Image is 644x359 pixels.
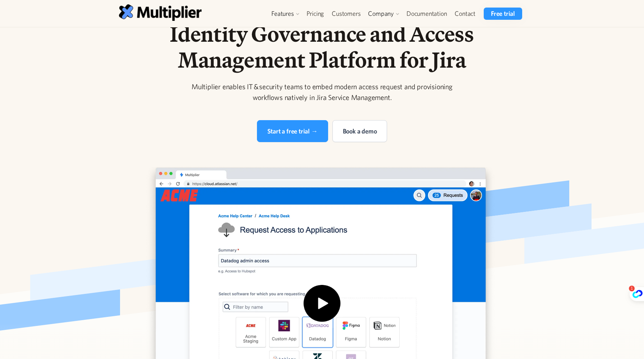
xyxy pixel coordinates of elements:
div: Features [271,9,294,18]
a: Customers [328,8,364,20]
img: Play icon [299,285,345,331]
a: Contact [451,8,479,20]
div: Company [364,8,402,20]
a: Free trial [484,8,522,20]
div: Start a free trial → [267,126,318,136]
div: Features [268,8,302,20]
h1: Identity Governance and Access Management Platform for Jira [138,21,506,73]
div: Multiplier enables IT & security teams to embed modern access request and provisioning workflows ... [184,81,460,103]
div: Company [368,9,394,18]
a: Pricing [303,8,328,20]
div: Book a demo [343,126,377,136]
a: Start a free trial → [257,120,328,142]
a: Book a demo [332,120,387,142]
a: Documentation [402,8,451,20]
